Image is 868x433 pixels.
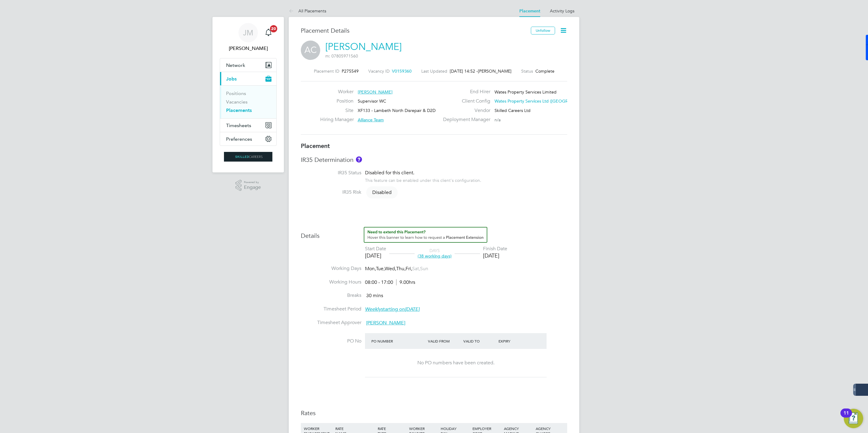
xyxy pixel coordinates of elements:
[220,132,276,146] button: Preferences
[406,266,412,272] span: Fri,
[243,29,253,37] span: JM
[478,68,511,74] span: [PERSON_NAME]
[365,306,419,312] span: starting on
[212,17,284,172] nav: Main navigation
[301,279,361,285] label: Working Hours
[844,409,863,428] button: Open Resource Center, 11 new notifications
[365,170,414,176] span: Disabled for this client.
[418,253,452,259] span: (38 working days)
[412,266,420,272] span: Sat,
[226,76,237,82] span: Jobs
[483,252,507,259] div: [DATE]
[226,107,252,113] a: Placements
[220,58,276,72] button: Network
[301,170,361,176] label: IR35 Status
[235,180,261,191] a: Powered byEngage
[270,25,277,32] span: 20
[392,68,412,74] span: V0159360
[497,336,532,346] div: Expiry
[262,23,275,42] a: 20
[358,108,436,113] span: XF133 - Lambeth North Disrepair & D2D
[301,409,567,417] h3: Rates
[396,266,406,272] span: Thu,
[220,72,276,85] button: Jobs
[301,142,330,149] b: Placement
[439,116,490,123] label: Deployment Manager
[426,336,462,346] div: Valid From
[371,360,541,366] div: No PO numbers have been created.
[495,98,599,104] span: Wates Property Services Ltd ([GEOGRAPHIC_DATA]…
[365,246,386,252] div: Start Date
[325,41,402,53] a: [PERSON_NAME]
[462,336,497,346] div: Valid To
[244,185,261,190] span: Engage
[521,68,533,74] label: Status
[301,306,361,312] label: Timesheet Period
[365,279,415,286] div: 08:00 - 17:00
[226,90,246,96] a: Positions
[439,89,490,95] label: End Hirer
[301,156,567,164] h3: IR35 Determination
[314,68,339,74] label: Placement ID
[519,8,540,14] a: Placement
[220,119,276,132] button: Timesheets
[289,8,326,14] a: All Placements
[365,176,481,183] div: This feature can be enabled under this client's configuration.
[439,107,490,114] label: Vendor
[495,108,531,113] span: Skilled Careers Ltd
[370,336,426,346] div: PO Number
[396,279,415,285] span: 9.00hrs
[301,41,320,60] span: AC
[450,68,478,74] span: [DATE] 14:52 -
[366,320,405,326] span: [PERSON_NAME]
[226,123,251,128] span: Timesheets
[843,413,849,421] div: 11
[550,8,574,14] a: Activity Logs
[224,152,272,162] img: skilledcareers-logo-retina.png
[376,266,385,272] span: Tue,
[301,320,361,326] label: Timesheet Approver
[405,306,419,312] em: [DATE]
[244,180,261,185] span: Powered by
[415,248,455,259] div: DAYS
[226,136,252,142] span: Preferences
[320,98,353,104] label: Position
[342,68,359,74] span: P275549
[358,117,384,123] span: Alliance Team
[320,89,353,95] label: Worker
[325,53,358,59] span: m: 07805971560
[365,266,376,272] span: Mon,
[365,306,381,312] em: Weekly
[364,227,487,243] button: How to extend a Placement?
[368,68,390,74] label: Vacancy ID
[495,89,557,95] span: Wates Property Services Limited
[358,98,386,104] span: Supervisor WC
[320,116,353,123] label: Hiring Manager
[495,117,501,123] span: n/a
[301,338,361,344] label: PO No
[358,89,393,95] span: [PERSON_NAME]
[301,189,361,195] label: IR35 Risk
[301,27,526,34] h3: Placement Details
[531,27,555,34] button: Unfollow
[301,265,361,272] label: Working Days
[220,23,277,52] a: JM[PERSON_NAME]
[226,99,248,105] a: Vacancies
[420,266,428,272] span: Sun
[535,68,554,74] span: Complete
[421,68,447,74] label: Last Updated
[483,246,507,252] div: Finish Date
[220,45,277,52] span: Jack McMurray
[366,186,398,198] span: Disabled
[385,266,396,272] span: Wed,
[366,293,383,299] span: 30 mins
[439,98,490,104] label: Client Config
[301,292,361,299] label: Breaks
[365,252,386,259] div: [DATE]
[301,227,567,240] h3: Details
[320,107,353,114] label: Site
[220,85,276,118] div: Jobs
[220,152,277,162] a: Go to home page
[356,156,362,162] button: About IR35
[226,62,245,68] span: Network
